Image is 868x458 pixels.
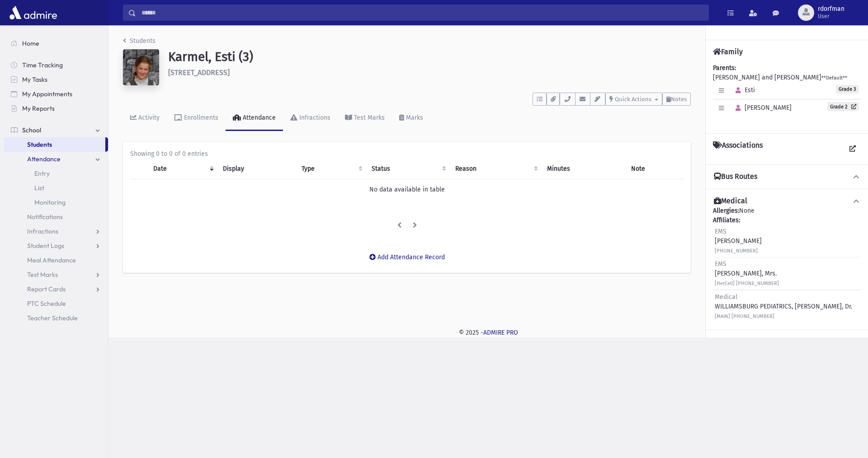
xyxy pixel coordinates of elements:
[123,37,156,45] a: Students
[27,271,58,279] span: Test Marks
[731,104,792,112] span: [PERSON_NAME]
[818,13,844,20] span: User
[167,106,226,131] a: Enrollments
[241,114,276,122] div: Attendance
[4,166,108,181] a: Entry
[27,256,76,264] span: Meal Attendance
[4,87,108,101] a: My Appointments
[4,123,108,137] a: School
[4,238,108,253] a: Student Logs
[27,299,66,308] span: PTC Schedule
[123,36,156,49] nav: breadcrumb
[366,159,450,179] th: Status: activate to sort column ascending
[22,39,39,47] span: Home
[715,280,779,286] small: [HerCell] [PHONE_NUMBER]
[4,311,108,325] a: Teacher Schedule
[671,96,687,103] span: Notes
[168,49,691,65] h1: Karmel, Esti (3)
[715,227,762,255] div: [PERSON_NAME]
[713,207,739,215] b: Allergies:
[4,72,108,87] a: My Tasks
[713,172,861,182] button: Bus Routes
[715,260,726,268] span: EMS
[136,5,708,21] input: Search
[123,49,159,85] img: w==
[542,159,625,179] th: Minutes
[713,216,740,224] b: Affiliates:
[715,293,737,301] span: Medical
[715,292,852,321] div: WILLIAMSBURG PEDIATRICS, [PERSON_NAME], Dr.
[450,159,542,179] th: Reason: activate to sort column ascending
[715,248,758,254] small: [PHONE_NUMBER]
[27,227,58,235] span: Infractions
[168,68,691,77] h6: [STREET_ADDRESS]
[626,159,684,179] th: Note
[4,152,108,166] a: Attendance
[731,86,755,94] span: Esti
[483,329,518,336] a: ADMIRE PRO
[363,249,451,266] button: Add Attendance Record
[605,93,662,106] button: Quick Actions
[27,213,63,221] span: Notifications
[130,149,684,159] div: Showing 0 to 0 of 0 entries
[22,104,55,112] span: My Reports
[404,114,423,122] div: Marks
[34,198,66,206] span: Monitoring
[713,206,861,322] div: None
[715,313,774,319] small: [MAIN] [PHONE_NUMBER]
[22,90,72,98] span: My Appointments
[217,159,296,179] th: Display
[818,5,844,13] span: rdorfman
[713,141,763,157] h4: Associations
[7,4,59,22] img: AdmirePro
[713,63,861,126] div: [PERSON_NAME] and [PERSON_NAME]
[715,228,726,235] span: EMS
[27,155,61,163] span: Attendance
[827,102,859,111] a: Grade 2
[4,181,108,195] a: List
[4,267,108,282] a: Test Marks
[713,64,736,72] b: Parents:
[615,96,651,103] span: Quick Actions
[182,114,218,122] div: Enrollments
[296,159,366,179] th: Type: activate to sort column ascending
[4,58,108,72] a: Time Tracking
[27,314,78,322] span: Teacher Schedule
[4,36,108,51] a: Home
[714,196,747,206] h4: Medical
[297,114,330,122] div: Infractions
[226,106,283,131] a: Attendance
[148,159,217,179] th: Date: activate to sort column ascending
[4,253,108,267] a: Meal Attendance
[123,328,854,337] div: © 2025 -
[4,210,108,224] a: Notifications
[283,106,338,131] a: Infractions
[662,93,691,106] button: Notes
[713,196,861,206] button: Medical
[715,259,779,288] div: [PERSON_NAME], Mrs.
[22,75,47,84] span: My Tasks
[27,285,66,293] span: Report Cards
[714,172,757,182] h4: Bus Routes
[4,224,108,238] a: Infractions
[27,140,52,149] span: Students
[836,85,859,93] span: Grade 3
[123,106,167,131] a: Activity
[4,296,108,311] a: PTC Schedule
[27,242,64,250] span: Student Logs
[338,106,392,131] a: Test Marks
[130,179,684,200] td: No data available in table
[34,184,44,192] span: List
[4,282,108,296] a: Report Cards
[4,101,108,116] a: My Reports
[34,169,50,178] span: Entry
[137,114,160,122] div: Activity
[22,126,41,134] span: School
[392,106,430,131] a: Marks
[22,61,63,69] span: Time Tracking
[844,141,861,157] a: View all Associations
[713,47,743,56] h4: Family
[4,195,108,210] a: Monitoring
[352,114,385,122] div: Test Marks
[4,137,105,152] a: Students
